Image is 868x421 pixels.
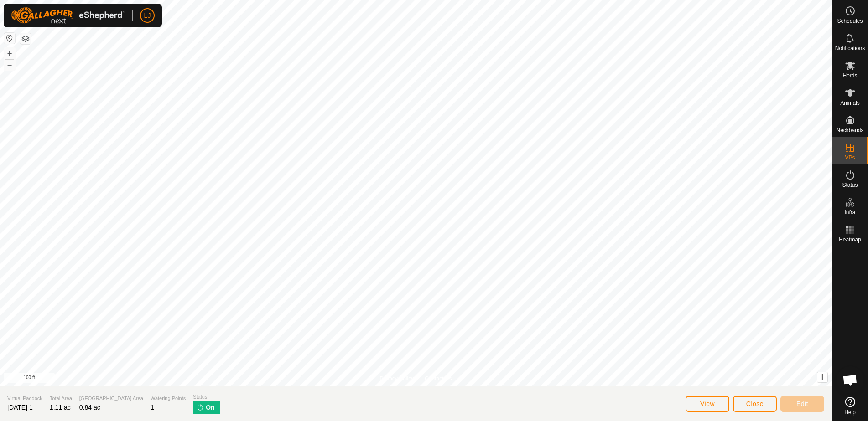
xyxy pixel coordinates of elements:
span: Herds [842,73,857,78]
button: View [686,396,729,412]
button: i [817,372,827,382]
span: [DATE] 1 [7,404,33,411]
button: Edit [780,396,824,412]
img: turn-on [197,404,204,411]
span: Schedules [837,18,863,24]
span: i [821,373,823,381]
button: – [4,60,15,71]
span: Watering Points [151,395,186,402]
a: Privacy Policy [379,375,414,383]
span: View [700,400,715,407]
button: + [4,48,15,59]
span: Status [193,393,220,401]
span: Edit [796,400,808,407]
span: Close [746,400,764,407]
a: Help [832,393,868,419]
span: Status [842,182,858,188]
span: Neckbands [836,128,863,133]
button: Close [733,396,777,412]
span: Help [844,410,856,415]
span: [GEOGRAPHIC_DATA] Area [79,395,143,402]
span: 0.84 ac [79,404,100,411]
span: Notifications [835,46,865,51]
span: Animals [840,100,860,106]
span: Total Area [50,395,72,402]
span: Heatmap [839,237,861,242]
span: 1 [151,404,154,411]
span: VPs [845,155,855,160]
a: Contact Us [425,375,452,383]
span: Infra [844,210,855,215]
span: LJ [144,11,151,21]
img: Gallagher Logo [11,7,125,24]
span: 1.11 ac [50,404,71,411]
button: Reset Map [4,33,15,44]
span: Virtual Paddock [7,395,42,402]
span: On [206,403,214,412]
button: Map Layers [20,33,31,44]
div: Open chat [837,366,864,394]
